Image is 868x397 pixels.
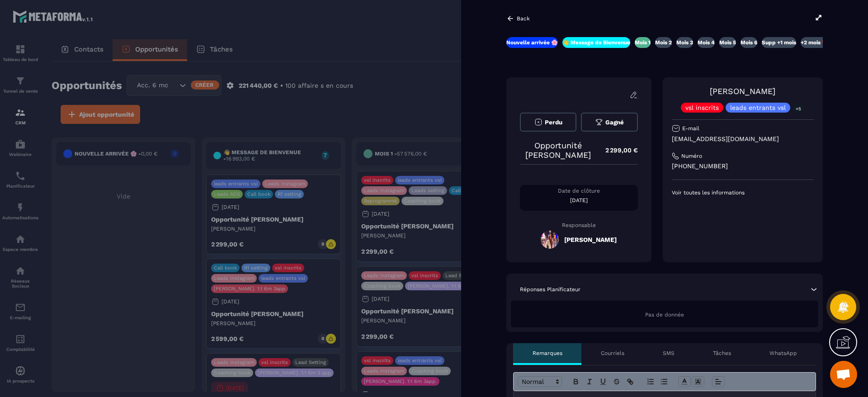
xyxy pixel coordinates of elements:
[730,104,786,111] p: leads entrants vsl
[672,162,814,170] p: [PHONE_NUMBER]
[581,113,637,132] button: Gagné
[520,222,638,228] p: Responsable
[713,350,731,357] p: Tâches
[793,104,804,113] p: +5
[520,141,596,160] p: Opportunité [PERSON_NAME]
[672,135,814,143] p: [EMAIL_ADDRESS][DOMAIN_NAME]
[710,86,775,96] a: [PERSON_NAME]
[830,361,857,388] a: Ouvrir le chat
[533,350,562,357] p: Remarques
[601,350,624,357] p: Courriels
[564,236,617,243] h5: [PERSON_NAME]
[520,286,580,293] p: Réponses Planificateur
[681,152,702,160] p: Numéro
[769,350,797,357] p: WhatsApp
[596,142,638,159] p: 2 299,00 €
[685,104,719,111] p: vsl inscrits
[520,197,638,204] p: [DATE]
[545,119,562,126] span: Perdu
[645,312,684,318] span: Pas de donnée
[672,189,814,196] p: Voir toutes les informations
[520,113,576,132] button: Perdu
[663,350,675,357] p: SMS
[605,119,624,126] span: Gagné
[682,125,699,132] p: E-mail
[520,187,638,194] p: Date de clôture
